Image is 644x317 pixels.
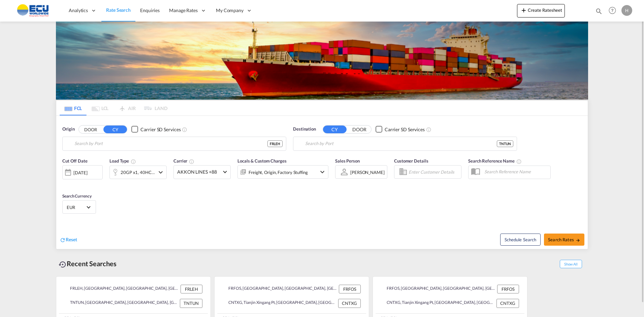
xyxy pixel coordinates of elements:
img: LCL+%26+FCL+BACKGROUND.png [56,22,588,100]
div: H [621,5,632,16]
div: FRFOS, Fos-sur-Mer, France, Western Europe, Europe [381,285,495,293]
div: CNTXG, Tianjin Xingang Pt, China, Greater China & Far East Asia, Asia Pacific [381,299,495,308]
div: CNTXG [338,299,361,308]
input: Search by Port [74,139,267,149]
span: Origin [62,126,74,133]
input: Search Reference Name [481,167,550,177]
span: Search Rates [548,237,580,242]
div: Freight Origin Factory Stuffing [249,168,308,177]
div: 20GP x1 40HC x1 [121,168,155,177]
md-icon: icon-chevron-down [318,168,326,176]
span: Enquiries [140,7,160,13]
span: Load Type [109,158,136,164]
div: 20GP x1 40HC x1icon-chevron-down [109,166,167,179]
div: Help [607,5,621,17]
div: Recent Searches [56,256,119,271]
span: Cut Off Date [62,158,88,164]
md-select: Select Currency: € EUREuro [66,202,92,212]
md-icon: icon-magnify [595,7,603,15]
span: AKKON LINES +88 [177,169,221,175]
md-icon: icon-arrow-right [576,238,580,243]
div: icon-magnify [595,7,603,17]
button: icon-plus 400-fgCreate Ratesheet [517,4,565,17]
md-icon: Unchecked: Search for CY (Container Yard) services for all selected carriers.Checked : Search for... [426,127,431,132]
span: My Company [216,7,244,14]
div: [DATE] [62,165,103,179]
md-icon: icon-information-outline [131,159,136,164]
input: Search by Port [305,139,497,149]
md-icon: icon-chevron-down [157,168,165,176]
span: Analytics [69,7,88,14]
md-icon: Unchecked: Search for CY (Container Yard) services for all selected carriers.Checked : Search for... [182,127,187,132]
button: CY [323,126,347,133]
md-icon: Your search will be saved by the below given name [516,159,522,164]
span: Customer Details [394,158,428,164]
md-datepicker: Select [62,179,67,188]
span: Carrier [173,158,194,164]
button: Note: By default Schedule search will only considerorigin ports, destination ports and cut off da... [500,234,541,246]
div: CNTXG, Tianjin Xingang Pt, China, Greater China & Far East Asia, Asia Pacific [223,299,336,308]
span: EUR [67,204,86,210]
div: FRLEH [267,140,283,147]
span: Rate Search [106,7,131,13]
div: Carrier SD Services [385,126,425,133]
div: FRFOS [497,285,519,293]
span: Search Currency [62,193,92,199]
span: Search Reference Name [468,158,522,164]
button: DOOR [348,126,371,133]
button: CY [103,126,127,133]
md-input-container: Tunis, TNTUN [293,137,517,150]
md-tab-item: FCL [60,101,87,115]
div: TNTUN [497,140,513,147]
div: [DATE] [73,170,87,176]
div: Carrier SD Services [140,126,181,133]
span: Sales Person [335,158,360,164]
div: [PERSON_NAME] [350,170,385,175]
button: Search Ratesicon-arrow-right [544,234,584,246]
span: Locals & Custom Charges [237,158,287,164]
div: FRFOS, Fos-sur-Mer, France, Western Europe, Europe [223,285,337,293]
md-icon: icon-plus 400-fg [520,6,528,14]
md-checkbox: Checkbox No Ink [131,126,181,133]
md-input-container: Le Havre, FRLEH [63,137,286,150]
span: Destination [293,126,316,133]
div: TNTUN [180,299,202,308]
md-pagination-wrapper: Use the left and right arrow keys to navigate between tabs [60,101,167,115]
div: FRLEH, Le Havre, France, Western Europe, Europe [64,285,179,293]
div: TNTUN, Tunis, Tunisia, Northern Africa, Africa [64,299,178,308]
input: Enter Customer Details [409,167,459,177]
md-icon: icon-refresh [60,237,66,243]
img: 6cccb1402a9411edb762cf9624ab9cda.png [10,3,56,18]
md-checkbox: Checkbox No Ink [376,126,425,133]
div: FRLEH [181,285,202,293]
span: Show All [560,260,582,268]
div: FRFOS [339,285,361,293]
span: Manage Rates [169,7,198,14]
md-icon: icon-backup-restore [59,260,67,269]
div: icon-refreshReset [60,236,77,244]
span: Help [607,5,618,16]
div: Freight Origin Factory Stuffingicon-chevron-down [237,165,328,179]
md-icon: The selected Trucker/Carrierwill be displayed in the rate results If the rates are from another f... [189,159,194,164]
span: Reset [66,237,77,242]
button: DOOR [79,126,102,133]
div: CNTXG [496,299,519,308]
div: Origin DOOR CY Checkbox No InkUnchecked: Search for CY (Container Yard) services for all selected... [56,116,588,249]
md-select: Sales Person: Hippolyte Sainton [350,167,385,177]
